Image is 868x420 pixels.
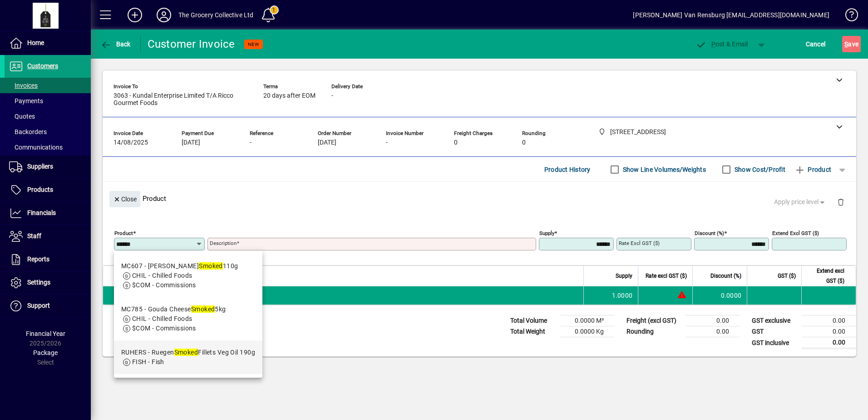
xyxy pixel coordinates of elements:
[113,192,137,207] span: Close
[686,315,740,326] td: 0.00
[695,40,748,48] span: ost & Email
[747,326,802,337] td: GST
[802,326,856,337] td: 0.00
[107,195,143,203] app-page-header-button: Close
[121,305,226,314] div: MC785 - Gouda Cheese 5kg
[454,139,458,146] span: 0
[113,92,250,107] span: 3063 - Kundal Enterprise Limited T/A Ricco Gourmet Foods
[100,40,131,48] span: Back
[121,261,238,271] div: MC607 - [PERSON_NAME] 110g
[121,348,255,357] div: RUHERS - Ruegen Fillets Veg Oil 190g
[199,262,223,270] em: Smoked
[691,36,753,52] button: Post & Email
[710,271,741,281] span: Discount (%)
[539,230,554,236] mat-label: Supply
[621,165,706,174] label: Show Line Volumes/Weights
[842,36,861,52] button: Save
[9,113,35,120] span: Quotes
[522,139,526,146] span: 0
[210,240,237,246] mat-label: Description
[114,230,133,236] mat-label: Product
[544,162,591,177] span: Product History
[560,315,615,326] td: 0.0000 M³
[5,248,91,271] a: Reports
[774,197,827,207] span: Apply price level
[802,315,856,326] td: 0.00
[5,271,91,294] a: Settings
[191,305,215,313] em: Smoked
[9,97,43,105] span: Payments
[9,82,38,89] span: Invoices
[5,124,91,140] a: Backorders
[114,340,262,374] mat-option: RUHERS - Ruegen Smoked Fillets Veg Oil 190g
[33,349,58,356] span: Package
[132,281,196,289] span: $COM - Commissions
[178,8,254,22] div: The Grocery Collective Ltd
[560,326,615,337] td: 0.0000 Kg
[5,78,91,93] a: Invoices
[772,230,819,236] mat-label: Extend excl GST ($)
[692,286,747,305] td: 0.0000
[5,140,91,155] a: Communications
[633,8,829,22] div: [PERSON_NAME] Van Rensburg [EMAIL_ADDRESS][DOMAIN_NAME]
[318,139,336,146] span: [DATE]
[26,330,65,337] span: Financial Year
[132,315,192,322] span: CHIL - Chilled Foods
[622,315,686,326] td: Freight (excl GST)
[9,144,63,151] span: Communications
[114,297,262,340] mat-option: MC785 - Gouda Cheese Smoked 5kg
[27,232,41,240] span: Staff
[5,93,91,109] a: Payments
[619,240,660,246] mat-label: Rate excl GST ($)
[27,62,58,70] span: Customers
[27,279,50,286] span: Settings
[778,271,796,281] span: GST ($)
[27,39,44,46] span: Home
[747,315,802,326] td: GST exclusive
[506,315,560,326] td: Total Volume
[711,40,715,48] span: P
[120,7,149,23] button: Add
[807,266,844,286] span: Extend excl GST ($)
[248,41,259,47] span: NEW
[5,155,91,178] a: Suppliers
[5,225,91,248] a: Staff
[830,198,852,206] app-page-header-button: Delete
[91,36,141,52] app-page-header-button: Back
[109,191,140,207] button: Close
[5,295,91,317] a: Support
[250,139,252,146] span: -
[132,325,196,332] span: $COM - Commissions
[27,302,50,309] span: Support
[148,37,235,51] div: Customer Invoice
[616,271,632,281] span: Supply
[5,32,91,55] a: Home
[506,326,560,337] td: Total Weight
[747,337,802,349] td: GST inclusive
[844,40,848,48] span: S
[9,128,47,135] span: Backorders
[838,2,857,31] a: Knowledge Base
[132,272,192,279] span: CHIL - Chilled Foods
[103,182,856,215] div: Product
[113,139,148,146] span: 14/08/2025
[27,186,53,193] span: Products
[695,230,724,236] mat-label: Discount (%)
[27,163,53,170] span: Suppliers
[386,139,388,146] span: -
[541,161,594,178] button: Product History
[132,358,164,365] span: FISH - Fish
[844,37,858,51] span: ave
[770,194,830,210] button: Apply price level
[263,92,316,100] span: 20 days after EOM
[622,326,686,337] td: Rounding
[98,36,133,52] button: Back
[5,202,91,225] a: Financials
[114,254,262,297] mat-option: MC607 - Gouda Cheese Smoked 110g
[802,337,856,349] td: 0.00
[27,255,49,263] span: Reports
[182,139,200,146] span: [DATE]
[331,92,333,100] span: -
[5,109,91,124] a: Quotes
[5,179,91,201] a: Products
